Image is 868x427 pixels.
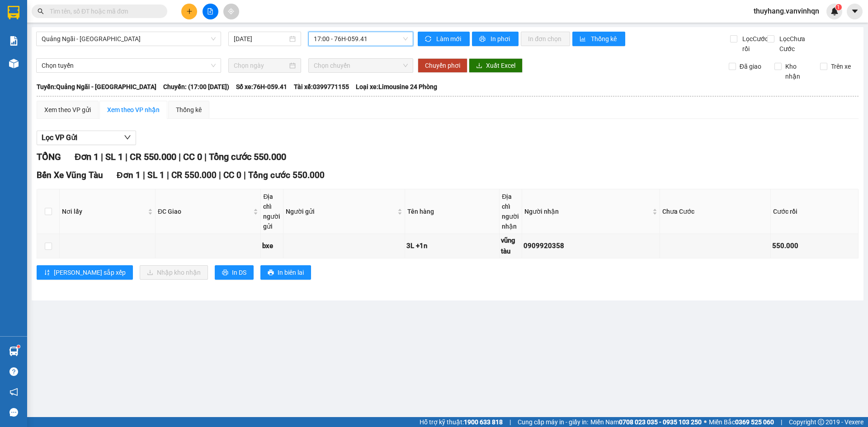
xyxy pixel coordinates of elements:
img: icon-new-feature [830,7,839,15]
button: aim [223,4,239,19]
span: Làm mới [436,34,462,44]
button: Chuyển phơi [418,58,467,73]
button: plus [181,4,197,19]
span: Tổng cước 550.000 [209,151,286,162]
strong: 0708 023 035 - 0935 103 250 [619,418,702,426]
span: question-circle [9,367,18,376]
span: Đơn 1 [117,170,141,180]
input: Tìm tên, số ĐT hoặc mã đơn [50,6,156,16]
span: message [9,408,18,417]
button: printerIn phơi [472,32,519,46]
span: CR 550.000 [130,151,176,162]
span: Chọn chuyến [314,59,408,72]
span: file-add [207,8,213,14]
span: Số xe: 76H-059.41 [236,82,287,92]
div: Địa chỉ người gửi [263,192,281,231]
div: 550.000 [772,241,857,252]
div: vũng tàu [501,235,520,257]
span: | [101,151,103,162]
span: | [204,151,207,162]
th: Cước rồi [771,189,859,234]
span: Chọn tuyến [42,59,216,72]
b: Tuyến: Quảng Ngãi - [GEOGRAPHIC_DATA] [37,83,156,90]
span: Miền Nam [590,417,702,427]
span: Hỗ trợ kỹ thuật: [420,417,503,427]
span: down [124,134,131,141]
span: printer [268,269,274,277]
button: downloadXuất Excel [469,58,523,73]
span: Lọc Chưa Cước [776,34,822,54]
span: Lọc VP Gửi [42,132,77,143]
span: | [219,170,221,180]
button: file-add [203,4,218,19]
span: Thống kê [591,34,618,44]
span: ⚪️ [704,420,707,424]
div: Thống kê [176,105,202,115]
span: sort-ascending [44,269,50,277]
span: [PERSON_NAME] sắp xếp [54,267,126,277]
span: | [167,170,169,180]
span: | [179,151,181,162]
span: Cung cấp máy in - giấy in: [518,417,588,427]
button: Lọc VP Gửi [37,131,136,145]
button: sort-ascending[PERSON_NAME] sắp xếp [37,265,133,280]
span: sync [425,36,433,43]
span: notification [9,388,18,396]
span: SL 1 [105,151,123,162]
span: CR 550.000 [171,170,217,180]
span: SL 1 [147,170,165,180]
button: In đơn chọn [521,32,570,46]
span: CC 0 [183,151,202,162]
div: Xem theo VP gửi [44,105,91,115]
strong: 0369 525 060 [735,418,774,426]
span: | [244,170,246,180]
div: 3L +1n [406,241,498,252]
button: bar-chartThống kê [572,32,625,46]
span: Lọc Cước rồi [739,34,769,54]
button: downloadNhập kho nhận [140,265,208,280]
img: logo-vxr [8,6,19,19]
span: | [125,151,127,162]
div: Địa chỉ người nhận [502,192,519,231]
button: printerIn biên lai [260,265,311,280]
img: solution-icon [9,36,19,46]
button: caret-down [847,4,863,19]
span: Tổng cước 550.000 [248,170,325,180]
span: download [476,62,482,70]
span: caret-down [851,7,859,15]
span: TỔNG [37,151,61,162]
sup: 1 [835,4,842,10]
span: Bến Xe Vũng Tàu [37,170,103,180]
span: Trên xe [827,61,854,71]
div: 0909920358 [524,241,658,252]
strong: 1900 633 818 [464,418,503,426]
span: Đơn 1 [75,151,99,162]
span: Kho nhận [782,61,813,81]
span: printer [479,36,487,43]
span: printer [222,269,228,277]
span: In DS [232,267,246,277]
img: warehouse-icon [9,59,19,68]
span: thuyhang.vanvinhqn [746,5,826,17]
th: Chưa Cước [660,189,771,234]
span: Người gửi [286,206,396,216]
span: Miền Bắc [709,417,774,427]
div: Xem theo VP nhận [107,105,160,115]
div: bxe [262,241,282,252]
span: Quảng Ngãi - Vũng Tàu [42,32,216,46]
span: copyright [818,419,824,425]
span: bar-chart [580,36,587,43]
span: Đã giao [736,61,765,71]
button: syncLàm mới [418,32,470,46]
span: Người nhận [524,206,651,216]
span: plus [186,8,193,14]
span: ĐC Giao [158,206,251,216]
span: 1 [837,4,840,10]
th: Tên hàng [405,189,500,234]
span: Xuất Excel [486,61,515,70]
span: 17:00 - 76H-059.41 [314,32,408,46]
sup: 1 [17,345,20,348]
span: In phơi [491,34,511,44]
button: printerIn DS [215,265,254,280]
span: | [509,417,511,427]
